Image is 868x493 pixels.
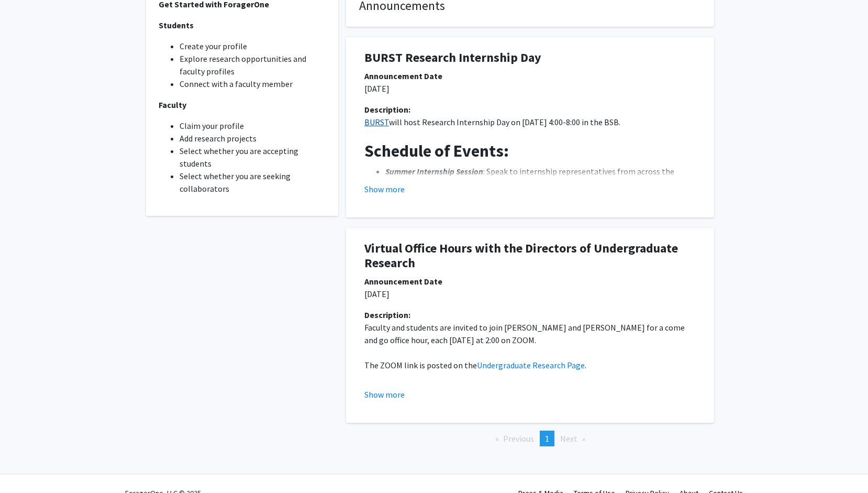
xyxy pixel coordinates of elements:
a: Undergraduate Research Page [477,360,585,370]
li: : Speak to internship representatives from across the country to learn about how to apply! [385,165,696,190]
strong: Students [159,20,194,30]
div: Description: [364,309,696,321]
span: Next [560,433,577,444]
ul: Pagination [346,431,714,446]
span: Previous [503,433,534,444]
span: 1 [545,433,549,444]
li: Select whether you are seeking collaborators [180,170,326,195]
iframe: Chat [8,446,44,485]
p: The ZOOM link is posted on the . [364,359,696,371]
li: Select whether you are accepting students [180,145,326,170]
button: Show more [364,388,405,401]
li: Add research projects [180,132,326,145]
p: will host Research Internship Day on [DATE] 4:00-8:00 in the BSB. [364,116,696,128]
button: Show more [364,183,405,195]
li: Create your profile [180,40,326,52]
p: Faculty and students are invited to join [PERSON_NAME] and [PERSON_NAME] for a come and go office... [364,321,696,346]
strong: Schedule of Events: [364,140,509,161]
em: Summer Internship Session [385,166,483,177]
div: Description: [364,103,696,116]
li: Claim your profile [180,119,326,132]
div: Announcement Date [364,70,696,82]
h1: Virtual Office Hours with the Directors of Undergraduate Research [364,241,696,271]
p: [DATE] [364,82,696,95]
li: Explore research opportunities and faculty profiles [180,52,326,78]
p: [DATE] [364,288,696,300]
h1: BURST Research Internship Day [364,50,696,65]
strong: Faculty [159,100,186,110]
li: Connect with a faculty member [180,78,326,90]
a: BURST [364,117,389,127]
div: Announcement Date [364,275,696,288]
